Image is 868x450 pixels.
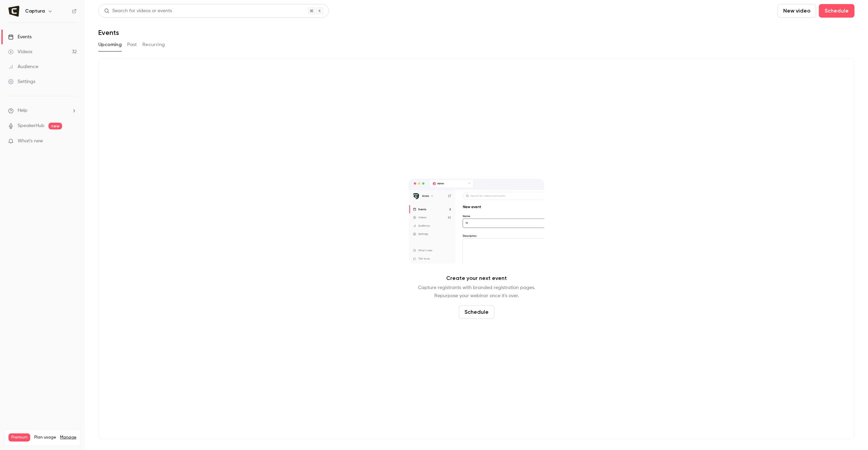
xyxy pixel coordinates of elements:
[8,78,35,85] div: Settings
[18,138,43,145] span: What's new
[8,433,30,442] span: Premium
[8,48,32,55] div: Videos
[98,28,119,37] h1: Events
[446,274,507,282] p: Create your next event
[127,39,137,50] button: Past
[8,63,38,70] div: Audience
[819,4,854,18] button: Schedule
[60,435,76,440] a: Manage
[142,39,165,50] button: Recurring
[8,34,32,40] div: Events
[18,107,27,114] span: Help
[98,39,122,50] button: Upcoming
[25,8,45,15] h6: Captura
[8,6,19,17] img: Captura
[777,4,816,18] button: New video
[418,284,535,300] p: Capture registrants with branded registration pages. Repurpose your webinar once it's over.
[8,107,77,114] li: help-dropdown-opener
[459,305,494,319] button: Schedule
[18,122,44,129] a: SpeakerHub
[104,7,172,15] div: Search for videos or events
[34,435,56,440] span: Plan usage
[48,123,62,129] span: new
